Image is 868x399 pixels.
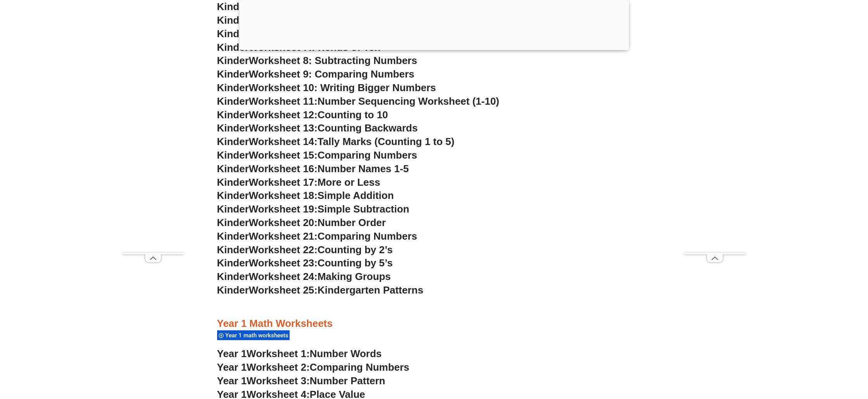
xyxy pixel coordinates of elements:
[318,284,423,296] span: Kindergarten Patterns
[318,122,418,134] span: Counting Backwards
[217,28,396,40] a: KinderWorksheet 6:Missing Numbers
[217,1,450,12] a: KinderWorksheet 4:Counting & Adding Numbers
[249,257,318,269] span: Worksheet 23:
[122,20,184,252] iframe: Advertisement
[217,244,249,256] span: Kinder
[318,136,454,147] span: Tally Marks (Counting 1 to 5)
[217,149,249,161] span: Kinder
[217,361,409,373] a: Year 1Worksheet 2:Comparing Numbers
[217,271,249,282] span: Kinder
[217,136,249,147] span: Kinder
[249,190,318,201] span: Worksheet 18:
[217,230,249,242] span: Kinder
[217,82,436,93] a: KinderWorksheet 10: Writing Bigger Numbers
[217,348,382,359] a: Year 1Worksheet 1:Number Words
[217,257,249,269] span: Kinder
[735,311,868,399] iframe: Chat Widget
[249,41,312,53] span: Worksheet 7:
[217,203,249,215] span: Kinder
[217,55,417,66] a: KinderWorksheet 8: Subtracting Numbers
[249,68,414,80] span: Worksheet 9: Comparing Numbers
[217,41,381,53] a: KinderWorksheet 7:Friends of Ten
[217,122,249,134] span: Kinder
[249,244,318,256] span: Worksheet 22:
[225,332,291,339] span: Year 1 math worksheets
[217,217,249,228] span: Kinder
[217,375,385,387] a: Year 1Worksheet 3:Number Pattern
[249,284,318,296] span: Worksheet 25:
[217,68,414,80] a: KinderWorksheet 9: Comparing Numbers
[318,230,417,242] span: Comparing Numbers
[217,176,249,188] span: Kinder
[249,82,436,93] span: Worksheet 10: Writing Bigger Numbers
[318,95,499,107] span: Number Sequencing Worksheet (1-10)
[318,176,380,188] span: More or Less
[217,109,249,121] span: Kinder
[318,244,393,256] span: Counting by 2’s
[312,41,381,53] span: Friends of Ten
[217,41,249,53] span: Kinder
[249,122,318,134] span: Worksheet 13:
[249,176,318,188] span: Worksheet 17:
[217,1,249,12] span: Kinder
[249,203,318,215] span: Worksheet 19:
[318,163,409,174] span: Number Names 1-5
[318,257,393,269] span: Counting by 5’s
[318,149,417,161] span: Comparing Numbers
[217,82,249,93] span: Kinder
[217,95,249,107] span: Kinder
[249,163,318,174] span: Worksheet 16:
[318,217,386,228] span: Number Order
[249,136,318,147] span: Worksheet 14:
[318,109,388,121] span: Counting to 10
[217,317,651,330] h3: Year 1 Math Worksheets
[318,190,394,201] span: Simple Addition
[249,55,417,66] span: Worksheet 8: Subtracting Numbers
[318,271,391,282] span: Making Groups
[217,55,249,66] span: Kinder
[310,361,409,373] span: Comparing Numbers
[247,375,310,387] span: Worksheet 3:
[217,330,290,340] div: Year 1 math worksheets
[217,28,249,40] span: Kinder
[217,68,249,80] span: Kinder
[310,375,385,387] span: Number Pattern
[247,361,310,373] span: Worksheet 2:
[249,271,318,282] span: Worksheet 24:
[249,217,318,228] span: Worksheet 20:
[249,230,318,242] span: Worksheet 21:
[217,14,249,26] span: Kinder
[310,348,382,359] span: Number Words
[217,14,393,26] a: KinderWorksheet 5:Adding Numbers
[217,163,249,174] span: Kinder
[217,284,249,296] span: Kinder
[249,95,318,107] span: Worksheet 11:
[247,348,310,359] span: Worksheet 1:
[318,203,409,215] span: Simple Subtraction
[684,20,746,252] iframe: Advertisement
[249,109,318,121] span: Worksheet 12:
[217,190,249,201] span: Kinder
[249,149,318,161] span: Worksheet 15:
